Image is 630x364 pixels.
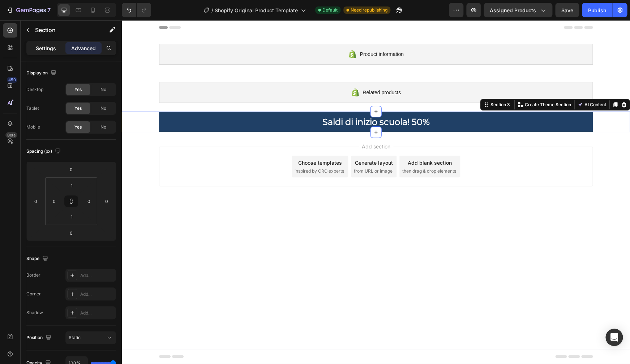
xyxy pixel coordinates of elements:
div: Display on [26,68,58,78]
span: No [100,86,106,93]
div: Mobile [26,124,40,130]
div: Spacing (px) [26,147,62,156]
input: 0px [49,196,60,207]
input: 0px [83,196,94,207]
div: Choose templates [176,139,220,146]
div: Add... [80,272,114,279]
span: inspired by CRO experts [173,148,222,154]
p: Advanced [71,44,96,52]
div: Section 3 [367,81,390,88]
button: AI Content [454,80,486,89]
div: Shape [26,254,50,264]
div: 450 [7,77,17,83]
span: Add section [237,122,271,130]
span: Yes [74,124,82,130]
span: Yes [74,86,82,93]
span: Shopify Original Product Template [215,6,298,14]
div: Corner [26,291,41,297]
span: Related products [241,68,279,77]
div: Add blank section [286,139,330,146]
p: Settings [36,44,56,52]
span: Need republishing [351,7,387,13]
div: Tablet [26,105,39,112]
input: 1px [64,211,79,222]
input: 1px [64,180,79,191]
span: Static [69,335,81,340]
span: No [100,124,106,130]
span: Default [322,7,338,13]
input: 0 [64,227,78,238]
span: Product information [238,30,282,38]
p: Section [35,26,94,34]
button: Assigned Products [484,3,552,17]
p: Saldi di inizio scuola! 50% [44,96,464,107]
input: 0 [64,164,78,175]
div: Generate layout [233,139,271,146]
button: Save [555,3,579,17]
span: Yes [74,105,82,112]
span: Assigned Products [490,6,536,14]
button: Static [65,331,116,344]
div: Position [26,333,53,343]
p: Create Theme Section [403,81,449,88]
div: Desktop [26,86,43,93]
span: / [211,6,213,14]
span: No [100,105,106,112]
div: Undo/Redo [122,3,151,17]
div: Add... [80,310,114,316]
h2: Rich Text Editor. Editing area: main [43,95,465,108]
button: Publish [582,3,612,17]
span: from URL or image [232,148,271,154]
span: then drag & drop elements [280,148,334,154]
div: Border [26,272,40,278]
span: Save [561,7,573,13]
p: 7 [47,6,51,14]
div: Publish [588,6,606,14]
div: Add... [80,291,114,298]
input: 0 [101,196,112,207]
div: Shadow [26,309,43,316]
div: Open Intercom Messenger [605,329,623,346]
input: 0 [30,196,41,207]
iframe: Design area [122,20,630,364]
button: 7 [3,3,54,17]
div: Beta [5,132,17,138]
